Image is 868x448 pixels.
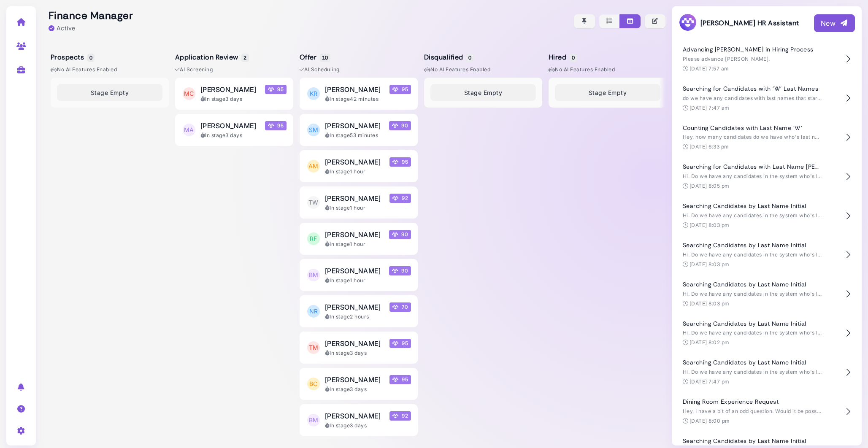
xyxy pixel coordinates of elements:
span: KR [307,87,320,100]
span: 90 [389,266,411,275]
span: 92 [389,411,411,421]
h4: Searching Candidates by Last Name Initial [683,202,822,210]
span: 10 [320,54,330,62]
span: [PERSON_NAME] [325,411,381,421]
button: NR [PERSON_NAME] Megan Score 70 In stage2 hours [300,295,418,327]
span: BM [307,269,320,281]
h5: Disqualified [424,53,473,61]
div: In stage 53 minutes [325,132,411,139]
button: MA [PERSON_NAME] Megan Score 95 In stage3 days [175,114,293,146]
span: [PERSON_NAME] [325,229,381,240]
span: [PERSON_NAME] [325,266,381,276]
button: MC [PERSON_NAME] Megan Score 95 In stage3 days [175,78,293,110]
span: 95 [389,339,411,348]
img: Megan Score [392,268,398,274]
span: [PERSON_NAME] [325,302,381,312]
h3: [PERSON_NAME] HR Assistant [679,13,799,33]
img: Megan Score [392,86,398,92]
span: No AI Features enabled [424,66,490,73]
span: TM [307,341,320,354]
h4: Searching for Candidates with Last Name [PERSON_NAME] [683,163,822,170]
span: 95 [389,85,411,94]
div: Active [49,24,76,32]
span: [PERSON_NAME] [325,84,381,94]
div: In stage 2 hours [325,313,411,321]
span: AM [307,160,320,173]
span: Stage Empty [91,88,129,97]
span: NR [307,305,320,318]
button: Searching for Candidates with 'W' Last Names do we have any candidates with last names that start... [679,79,855,118]
h4: Dining Room Experience Request [683,398,822,405]
img: Megan Score [268,86,274,92]
h5: Offer [300,53,329,61]
button: Searching Candidates by Last Name Initial Hi. Do we have any candidates in the system who's last ... [679,314,855,353]
button: TW [PERSON_NAME] Megan Score 92 In stage1 hour [300,186,418,219]
button: Dining Room Experience Request Hey, I have a bit of an odd question. Would it be possible to have... [679,392,855,431]
button: TM [PERSON_NAME] Megan Score 95 In stage3 days [300,332,418,364]
button: Searching Candidates by Last Name Initial Hi. Do we have any candidates in the system who's last ... [679,196,855,235]
button: BC [PERSON_NAME] Megan Score 95 In stage3 days [300,368,418,400]
span: 0 [466,54,473,62]
span: [PERSON_NAME] [325,375,381,385]
time: [DATE] 8:03 pm [690,300,730,307]
h4: Counting Candidates with Last Name 'W' [683,124,822,132]
h4: Searching Candidates by Last Name Initial [683,242,822,249]
div: In stage 1 hour [325,240,411,248]
span: BC [307,378,320,390]
div: In stage 1 hour [325,168,411,175]
h4: Searching Candidates by Last Name Initial [683,281,822,288]
div: In stage 3 days [325,386,411,393]
span: No AI Features enabled [51,66,117,73]
h4: Searching Candidates by Last Name Initial [683,437,822,445]
time: [DATE] 8:02 pm [690,339,730,345]
time: [DATE] 8:00 pm [690,418,730,424]
time: [DATE] 6:33 pm [690,143,729,150]
span: 95 [265,85,287,94]
span: 95 [265,121,287,130]
span: 95 [389,157,411,167]
img: Megan Score [392,195,398,201]
time: [DATE] 7:47 am [690,105,730,111]
span: [PERSON_NAME] [200,121,256,131]
time: [DATE] 8:03 pm [690,261,730,267]
img: Megan Score [392,123,398,129]
button: Searching Candidates by Last Name Initial Hi. Do we have any candidates in the system who's last ... [679,235,855,275]
h2: Finance Manager [49,10,133,22]
button: Counting Candidates with Last Name 'W' Hey, how many candidates do we have who's last name starts... [679,118,855,157]
img: Megan Score [392,304,398,310]
span: 90 [389,230,411,239]
span: [PERSON_NAME] [325,157,381,167]
time: [DATE] 8:05 pm [690,183,730,189]
button: Searching Candidates by Last Name Initial Hi. Do we have any candidates in the system who's last ... [679,275,855,314]
span: [PERSON_NAME] [325,338,381,348]
h4: Searching for Candidates with 'W' Last Names [683,85,822,92]
time: [DATE] 8:03 pm [690,222,730,228]
time: [DATE] 7:57 am [690,65,729,72]
span: 70 [389,302,411,312]
button: Advancing [PERSON_NAME] in Hiring Process Please advance [PERSON_NAME]. [DATE] 7:57 am [679,40,855,79]
span: AI Screening [175,66,213,73]
div: In stage 3 days [325,349,411,357]
span: No AI Features enabled [549,66,615,73]
div: In stage 3 days [200,95,287,103]
img: Megan Score [392,377,398,383]
h5: Prospects [51,53,93,61]
div: New [821,18,848,28]
img: Megan Score [268,123,274,129]
span: MA [183,124,195,136]
span: 0 [87,54,95,62]
span: [PERSON_NAME] [200,84,256,94]
span: do we have any candidates with last names that start with W? [683,95,841,101]
div: In stage 1 hour [325,277,411,284]
button: Searching Candidates by Last Name Initial Hi. Do we have any candidates in the system who's last ... [679,353,855,392]
h5: Application Review [175,53,248,61]
span: Stage Empty [589,88,627,97]
span: 95 [389,375,411,384]
button: AM [PERSON_NAME] Megan Score 95 In stage1 hour [300,150,418,182]
span: 0 [570,54,577,62]
span: 92 [389,194,411,203]
span: 2 [241,54,249,62]
span: Stage Empty [464,88,502,97]
button: Searching for Candidates with Last Name [PERSON_NAME] Hi. Do we have any candidates in the system... [679,157,855,196]
span: [PERSON_NAME] [325,193,381,203]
